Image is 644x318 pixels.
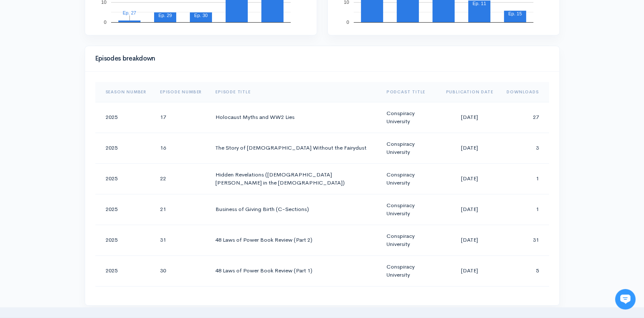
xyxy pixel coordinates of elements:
[500,194,549,225] td: 1
[209,163,380,194] td: Hidden Revelations ([DEMOGRAPHIC_DATA][PERSON_NAME] in the [DEMOGRAPHIC_DATA])
[103,20,106,25] text: 0
[13,113,157,130] button: New conversation
[439,163,500,194] td: [DATE]
[123,10,136,15] text: Ep. 27
[55,118,102,125] span: New conversation
[380,194,439,225] td: Conspiracy University
[615,289,635,309] iframe: gist-messenger-bubble-iframe
[95,163,153,194] td: 2025
[500,163,549,194] td: 1
[13,41,157,55] h1: Hi 👋
[439,82,500,102] th: Sort column
[153,194,209,225] td: 21
[13,57,157,98] h2: Just let us know if you need anything and we'll be happy to help! 🙂
[153,163,209,194] td: 22
[95,133,153,163] td: 2025
[380,82,439,102] th: Sort column
[209,82,380,102] th: Sort column
[380,286,439,317] td: Conspiracy University
[95,255,153,286] td: 2025
[380,102,439,133] td: Conspiracy University
[153,133,209,163] td: 16
[209,255,380,286] td: 48 Laws of Power Book Review (Part 1)
[209,133,380,163] td: The Story of [DEMOGRAPHIC_DATA] Without the Fairydust
[209,286,380,317] td: [PERSON_NAME] Talks [MEDICAL_DATA], Cause and How to Reverse it!
[153,286,209,317] td: 12
[380,133,439,163] td: Conspiracy University
[500,102,549,133] td: 27
[500,286,549,317] td: 4
[194,13,208,18] text: Ep. 30
[380,225,439,255] td: Conspiracy University
[439,194,500,225] td: [DATE]
[95,102,153,133] td: 2025
[439,133,500,163] td: [DATE]
[500,133,549,163] td: 3
[95,55,544,62] h4: Episodes breakdown
[380,163,439,194] td: Conspiracy University
[209,194,380,225] td: Business of Giving Birth (C-Sections)
[439,286,500,317] td: [DATE]
[439,225,500,255] td: [DATE]
[158,13,172,18] text: Ep. 29
[346,20,349,25] text: 0
[25,160,152,177] input: Search articles
[472,1,486,6] text: Ep. 11
[508,11,522,16] text: Ep. 15
[500,225,549,255] td: 31
[439,102,500,133] td: [DATE]
[11,146,159,156] p: Find an answer quickly
[153,225,209,255] td: 31
[153,82,209,102] th: Sort column
[153,102,209,133] td: 17
[95,225,153,255] td: 2025
[95,194,153,225] td: 2025
[380,255,439,286] td: Conspiracy University
[439,255,500,286] td: [DATE]
[500,255,549,286] td: 5
[153,255,209,286] td: 30
[95,82,153,102] th: Sort column
[95,286,153,317] td: 2025
[209,102,380,133] td: Holocaust Myths and WW2 Lies
[500,82,549,102] th: Sort column
[209,225,380,255] td: 48 Laws of Power Book Review (Part 2)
